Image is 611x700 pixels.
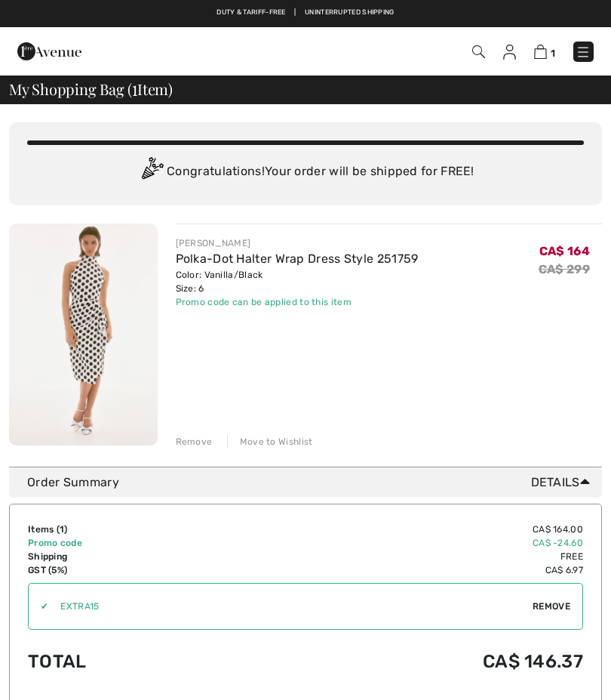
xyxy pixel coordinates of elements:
[503,45,516,60] img: My Info
[28,550,232,563] td: Shipping
[232,536,583,550] td: CA$ -24.60
[48,584,533,629] input: Promo code
[176,268,419,295] div: Color: Vanilla/Black Size: 6
[531,473,596,492] span: Details
[534,42,555,60] a: 1
[232,550,583,563] td: Free
[576,45,591,60] img: Menu
[28,636,232,687] td: Total
[176,435,213,449] div: Remove
[9,224,158,446] img: Polka-Dot Halter Wrap Dress Style 251759
[534,45,547,59] img: Shopping Bag
[539,244,590,258] span: CA$ 164
[29,600,48,613] div: ✔
[9,82,173,97] span: My Shopping Bag ( Item)
[17,43,81,57] a: 1ère Avenue
[28,563,232,577] td: GST (5%)
[472,45,485,58] img: Search
[176,236,419,250] div: [PERSON_NAME]
[137,157,167,187] img: Congratulation2.svg
[60,524,64,535] span: 1
[176,251,419,266] a: Polka-Dot Halter Wrap Dress Style 251759
[17,36,81,66] img: 1ère Avenue
[176,295,419,309] div: Promo code can be applied to this item
[533,600,570,613] span: Remove
[232,563,583,577] td: CA$ 6.97
[227,435,313,449] div: Move to Wishlist
[28,536,232,550] td: Promo code
[232,523,583,536] td: CA$ 164.00
[28,523,232,536] td: Items ( )
[232,636,583,687] td: CA$ 146.37
[27,157,584,187] div: Congratulations! Your order will be shipped for FREE!
[539,262,590,276] s: CA$ 299
[27,473,596,492] div: Order Summary
[551,48,555,59] span: 1
[132,78,137,97] span: 1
